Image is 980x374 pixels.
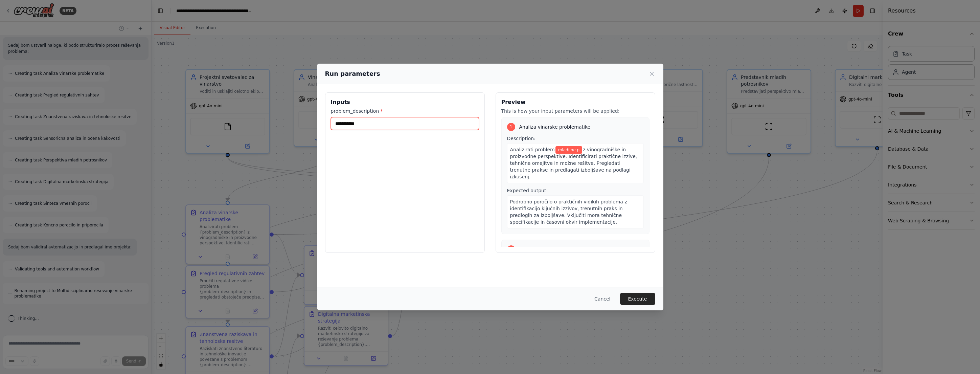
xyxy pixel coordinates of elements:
[325,69,380,79] h2: Run parameters
[507,188,548,193] span: Expected output:
[501,108,649,114] p: This is how your input parameters will be applied:
[510,147,637,179] span: z vinogradniške in proizvodne perspektive. Identificirati praktične izzive, tehnične omejitve in ...
[507,136,535,141] span: Description:
[555,146,583,154] span: Variable: problem_description
[510,199,627,225] span: Podrobno poročilo o praktičnih vidikih problema z identifikacijo ključnih izzivov, trenutnih prak...
[507,245,515,254] div: 2
[507,123,515,131] div: 1
[331,108,479,114] label: problem_description
[620,293,655,305] button: Execute
[589,293,616,305] button: Cancel
[331,98,479,106] h3: Inputs
[519,124,591,130] span: Analiza vinarske problematike
[519,246,584,253] span: Pregled regulativnih zahtev
[501,98,649,106] h3: Preview
[510,147,555,152] span: Analizirati problem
